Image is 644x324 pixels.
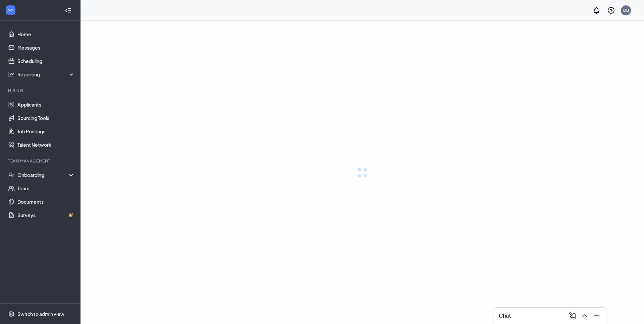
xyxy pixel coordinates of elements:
svg: Collapse [65,7,71,14]
a: Documents [17,195,75,208]
svg: Minimize [593,312,601,320]
a: Job Postings [17,125,75,138]
a: SurveysCrown [17,208,75,222]
svg: Settings [8,311,15,317]
a: Sourcing Tools [17,111,75,125]
svg: Analysis [8,71,15,78]
svg: UserCheck [8,172,15,178]
div: Reporting [17,71,75,78]
a: Scheduling [17,54,75,68]
a: Messages [17,41,75,54]
a: Talent Network [17,138,75,151]
div: DB [623,7,629,13]
div: Team Management [8,158,73,164]
a: Applicants [17,98,75,111]
a: Team [17,182,75,195]
svg: Notifications [592,6,600,14]
h3: Chat [499,312,511,319]
div: Hiring [8,88,73,93]
button: ChevronUp [579,310,589,321]
button: ComposeMessage [567,310,577,321]
svg: QuestionInfo [607,6,615,14]
div: Switch to admin view [17,311,64,317]
a: Home [17,27,75,41]
div: Onboarding [17,172,75,178]
svg: ChevronUp [581,312,589,320]
svg: WorkstreamLogo [7,7,14,13]
svg: ComposeMessage [569,312,577,320]
button: Minimize [591,310,601,321]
